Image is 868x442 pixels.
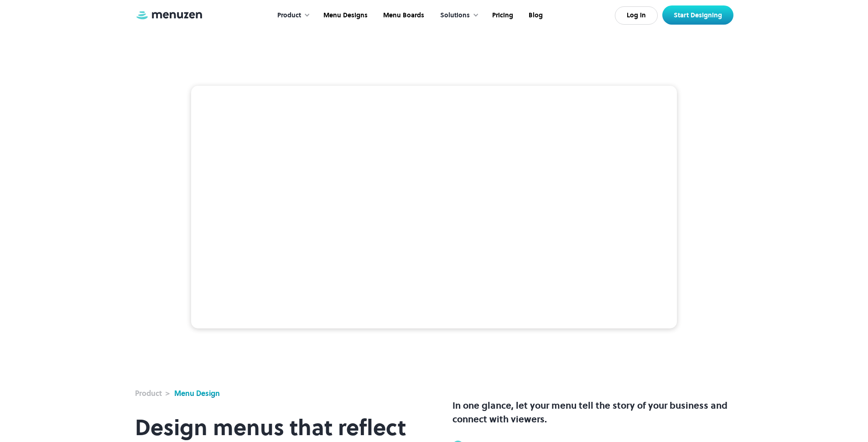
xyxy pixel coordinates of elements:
a: Product > [135,388,170,399]
a: Menu Designs [315,1,374,30]
div: Solutions [440,10,470,21]
a: Pricing [483,1,520,30]
a: Log In [615,6,658,25]
div: Product [268,1,315,30]
div: Menu Design [174,388,220,399]
p: In one glance, let your menu tell the story of your business and connect with viewers. [452,399,733,426]
div: Product [277,10,301,21]
a: Start Designing [662,5,733,25]
div: Solutions [431,1,483,30]
a: Menu Boards [374,1,431,30]
a: Blog [520,1,550,30]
